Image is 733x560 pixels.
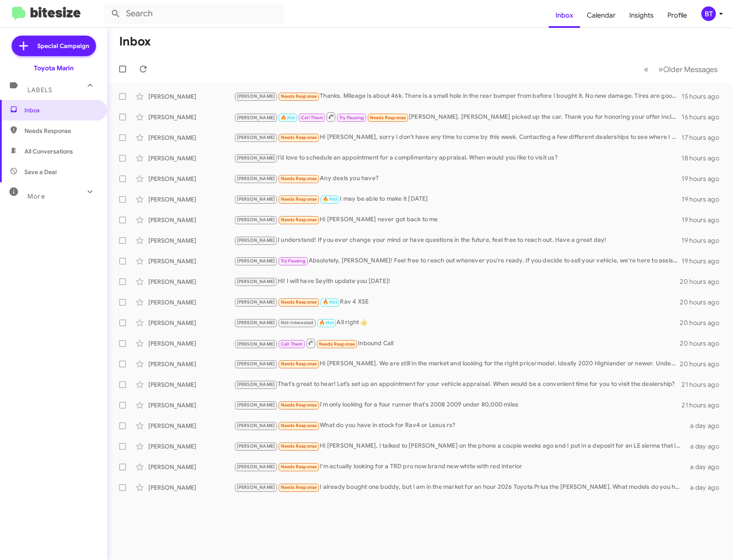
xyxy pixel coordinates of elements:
[682,257,726,265] div: 19 hours ago
[234,318,680,328] div: All right 👍
[119,35,151,48] h1: Inbox
[234,421,686,431] div: What do you have in stock for Rav4 or Lexus rx?
[237,258,275,264] span: [PERSON_NAME]
[281,443,317,449] span: Needs Response
[234,256,682,266] div: Absolutely, [PERSON_NAME]! Feel free to reach out whenever you're ready. If you decide to sell yo...
[319,320,334,325] span: 🔥 Hot
[281,402,317,408] span: Needs Response
[281,464,317,470] span: Needs Response
[24,106,97,114] span: Inbox
[234,174,682,184] div: Any deals you have?
[148,216,234,224] div: [PERSON_NAME]
[234,153,682,163] div: I’d love to schedule an appointment for a complimentary appraisal. When would you like to visit us?
[234,215,682,225] div: Hi [PERSON_NAME] never got back to me
[658,64,663,75] span: »
[682,380,726,389] div: 21 hours ago
[237,135,275,140] span: [PERSON_NAME]
[237,382,275,387] span: [PERSON_NAME]
[12,36,96,56] a: Special Campaign
[34,64,74,72] div: Toyota Marin
[234,338,680,349] div: Inbound Call
[148,380,234,389] div: [PERSON_NAME]
[148,483,234,492] div: [PERSON_NAME]
[680,319,726,327] div: 20 hours ago
[237,115,275,120] span: [PERSON_NAME]
[639,60,654,78] button: Previous
[148,175,234,183] div: [PERSON_NAME]
[148,257,234,265] div: [PERSON_NAME]
[237,485,275,490] span: [PERSON_NAME]
[148,195,234,204] div: [PERSON_NAME]
[234,379,682,389] div: That's great to hear! Let’s set up an appointment for your vehicle appraisal. When would be a con...
[682,92,726,101] div: 15 hours ago
[281,258,306,264] span: Try Pausing
[234,441,686,451] div: Hi [PERSON_NAME], I talked to [PERSON_NAME] on the phone a couple weeks ago and I put in a deposi...
[339,115,364,120] span: Try Pausing
[148,422,234,430] div: [PERSON_NAME]
[281,485,317,490] span: Needs Response
[234,359,680,369] div: Hi [PERSON_NAME]. We are still in the market and looking for the right price/model. Ideally 2020 ...
[622,3,661,28] a: Insights
[281,423,317,428] span: Needs Response
[237,361,275,367] span: [PERSON_NAME]
[281,176,317,181] span: Needs Response
[237,423,275,428] span: [PERSON_NAME]
[237,299,275,305] span: [PERSON_NAME]
[661,3,694,28] span: Profile
[580,3,622,28] a: Calendar
[148,442,234,451] div: [PERSON_NAME]
[682,154,726,163] div: 18 hours ago
[234,277,680,286] div: Hi! I will have Seyith update you [DATE]!
[686,442,726,451] div: a day ago
[104,3,284,24] input: Search
[682,133,726,142] div: 17 hours ago
[682,216,726,224] div: 19 hours ago
[24,168,57,176] span: Save a Deal
[323,299,337,305] span: 🔥 Hot
[653,60,723,78] button: Next
[639,60,723,78] nav: Page navigation example
[281,361,317,367] span: Needs Response
[234,91,682,101] div: Thanks. Mileage is about 46k. There is a small hole in the rear bumper from before I bought it. N...
[234,111,682,122] div: [PERSON_NAME]. [PERSON_NAME] picked up the car. Thank you for honoring your offer including getti...
[27,193,45,200] span: More
[686,422,726,430] div: a day ago
[237,155,275,161] span: [PERSON_NAME]
[237,176,275,181] span: [PERSON_NAME]
[148,319,234,327] div: [PERSON_NAME]
[237,320,275,325] span: [PERSON_NAME]
[148,154,234,163] div: [PERSON_NAME]
[24,126,97,135] span: Needs Response
[281,93,317,99] span: Needs Response
[148,360,234,368] div: [PERSON_NAME]
[694,6,724,21] button: BT
[323,196,337,202] span: 🔥 Hot
[281,196,317,202] span: Needs Response
[682,113,726,121] div: 16 hours ago
[680,277,726,286] div: 20 hours ago
[701,6,716,21] div: BT
[549,3,580,28] a: Inbox
[234,194,682,204] div: I may be able to make it [DATE]
[237,196,275,202] span: [PERSON_NAME]
[234,400,682,410] div: i'm only looking for a four runner that's 2008 2009 under 80,000 miles
[281,217,317,223] span: Needs Response
[686,483,726,492] div: a day ago
[148,133,234,142] div: [PERSON_NAME]
[148,298,234,307] div: [PERSON_NAME]
[682,236,726,245] div: 19 hours ago
[680,339,726,348] div: 20 hours ago
[682,401,726,409] div: 21 hours ago
[148,401,234,409] div: [PERSON_NAME]
[682,195,726,204] div: 19 hours ago
[148,92,234,101] div: [PERSON_NAME]
[237,217,275,223] span: [PERSON_NAME]
[281,341,303,347] span: Call Them
[237,464,275,470] span: [PERSON_NAME]
[663,65,718,74] span: Older Messages
[27,86,52,94] span: Labels
[237,443,275,449] span: [PERSON_NAME]
[24,147,73,156] span: All Conversations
